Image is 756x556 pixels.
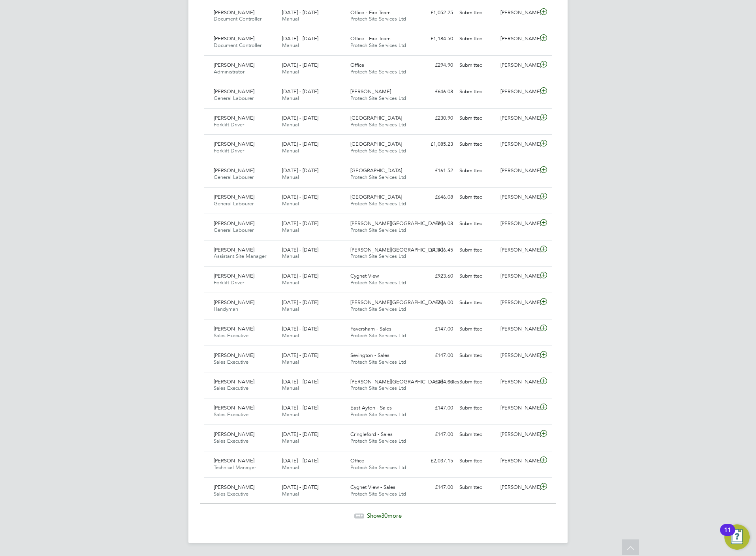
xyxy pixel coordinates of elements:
span: Manual [282,411,299,418]
div: £161.52 [415,164,456,177]
div: £1,085.23 [415,138,456,151]
span: Manual [282,227,299,233]
span: Sales Executive [214,359,248,365]
span: [GEOGRAPHIC_DATA] [350,141,402,147]
div: £147.00 [415,349,456,362]
span: Manual [282,200,299,207]
div: [PERSON_NAME] [497,349,538,362]
div: [PERSON_NAME] [497,402,538,415]
div: £646.08 [415,191,456,204]
div: Submitted [456,217,497,230]
span: Assistant Site Manager [214,253,266,259]
div: Submitted [456,455,497,468]
span: General Labourer [214,174,254,180]
span: Manual [282,42,299,49]
span: Manual [282,95,299,101]
span: [DATE] - [DATE] [282,35,318,42]
div: [PERSON_NAME] [497,164,538,177]
span: [DATE] - [DATE] [282,141,318,147]
span: Manual [282,385,299,391]
div: Submitted [456,85,497,98]
div: [PERSON_NAME] [497,244,538,257]
div: Submitted [456,164,497,177]
span: [DATE] - [DATE] [282,299,318,306]
div: [PERSON_NAME] [497,191,538,204]
span: General Labourer [214,95,254,101]
div: £230.90 [415,112,456,125]
span: [GEOGRAPHIC_DATA] [350,115,402,121]
span: Sales Executive [214,332,248,339]
span: [DATE] - [DATE] [282,431,318,438]
div: Submitted [456,191,497,204]
span: Administrator [214,68,244,75]
span: [PERSON_NAME] [214,352,254,359]
div: £646.08 [415,85,456,98]
span: 30 [381,512,387,519]
div: Submitted [456,349,497,362]
span: Protech Site Services Ltd [350,42,406,49]
span: Show more [367,512,402,519]
div: £294.00 [415,376,456,389]
span: Cringleford - Sales [350,431,393,438]
span: [PERSON_NAME] [214,193,254,200]
span: Protech Site Services Ltd [350,95,406,101]
div: £147.00 [415,323,456,336]
span: Document Controller [214,15,261,22]
div: Submitted [456,296,497,309]
div: [PERSON_NAME] [497,323,538,336]
span: [PERSON_NAME] [214,484,254,490]
span: Protech Site Services Ltd [350,253,406,259]
div: [PERSON_NAME] [497,32,538,45]
span: [DATE] - [DATE] [282,484,318,490]
div: £376.00 [415,296,456,309]
span: Cygnet View [350,272,379,279]
span: [PERSON_NAME] [214,167,254,174]
span: [DATE] - [DATE] [282,88,318,95]
span: Office [350,62,364,68]
span: [PERSON_NAME] [214,9,254,16]
div: Submitted [456,32,497,45]
span: [PERSON_NAME] [214,220,254,227]
span: Protech Site Services Ltd [350,464,406,471]
div: [PERSON_NAME] [497,270,538,283]
button: Open Resource Center, 11 new notifications [724,524,750,550]
div: £1,184.50 [415,32,456,45]
div: [PERSON_NAME] [497,138,538,151]
span: [PERSON_NAME] [214,35,254,42]
div: £923.60 [415,270,456,283]
span: [PERSON_NAME] [214,457,254,464]
span: [PERSON_NAME] [214,246,254,253]
div: £147.00 [415,402,456,415]
span: [PERSON_NAME] [214,325,254,332]
span: Forklift Driver [214,279,244,286]
span: Protech Site Services Ltd [350,15,406,22]
span: Manual [282,68,299,75]
div: Submitted [456,481,497,494]
div: £1,052.25 [415,6,456,19]
span: [DATE] - [DATE] [282,9,318,16]
span: [PERSON_NAME] [214,378,254,385]
span: Forklift Driver [214,121,244,128]
span: [PERSON_NAME] [214,88,254,95]
span: Manual [282,121,299,128]
span: Protech Site Services Ltd [350,438,406,444]
span: Protech Site Services Ltd [350,174,406,180]
div: Submitted [456,6,497,19]
span: Sales Executive [214,385,248,391]
span: [PERSON_NAME][GEOGRAPHIC_DATA] [350,246,443,253]
div: Submitted [456,59,497,72]
span: [PERSON_NAME] [214,62,254,68]
span: [DATE] - [DATE] [282,246,318,253]
span: [PERSON_NAME][GEOGRAPHIC_DATA] - Sales [350,378,459,385]
span: General Labourer [214,227,254,233]
div: Submitted [456,376,497,389]
div: [PERSON_NAME] [497,59,538,72]
span: Office - Fire Team [350,35,391,42]
span: [GEOGRAPHIC_DATA] [350,167,402,174]
span: [DATE] - [DATE] [282,220,318,227]
div: Submitted [456,402,497,415]
div: Submitted [456,244,497,257]
span: Protech Site Services Ltd [350,121,406,128]
div: [PERSON_NAME] [497,217,538,230]
span: Document Controller [214,42,261,49]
